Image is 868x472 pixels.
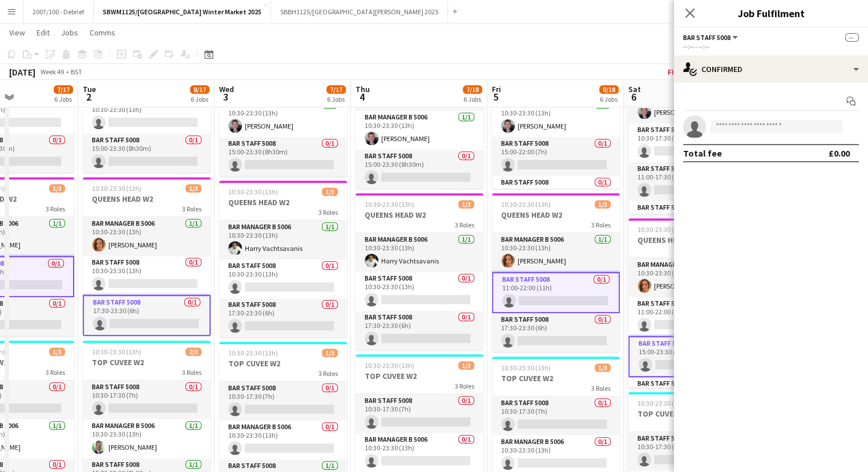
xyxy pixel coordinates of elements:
button: Fix 8 errors [663,65,718,79]
div: Confirmed [674,55,868,83]
div: [DATE] [9,66,35,78]
span: -- [845,33,859,42]
h3: Job Fulfilment [674,6,868,21]
span: Edit [37,27,50,38]
button: SBBH1125/[GEOGRAPHIC_DATA][PERSON_NAME] 2025 [271,1,448,23]
a: View [5,25,30,40]
button: 2007/100 - Debrief [23,1,94,23]
span: Bar Staff 5008 [683,33,730,42]
div: Total fee [683,147,722,159]
div: --:-- - --:-- [683,42,859,51]
span: Week 49 [38,67,66,76]
button: Bar Staff 5008 [683,33,740,42]
span: View [9,27,25,38]
a: Edit [32,25,54,40]
div: £0.00 [829,147,850,159]
a: Jobs [56,25,83,40]
span: Jobs [61,27,78,38]
a: Comms [85,25,120,40]
button: SBWM1125/[GEOGRAPHIC_DATA] Winter Market 2025 [94,1,271,23]
span: Comms [90,27,115,38]
div: BST [71,67,82,76]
